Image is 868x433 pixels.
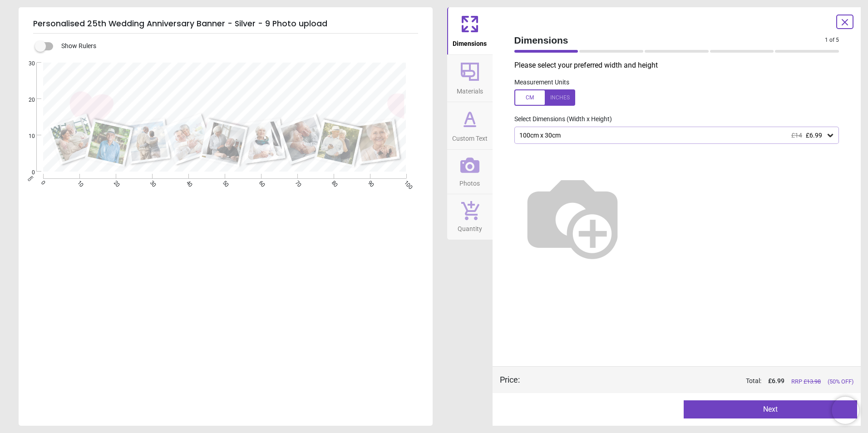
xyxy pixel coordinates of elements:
[447,102,493,149] button: Custom Text
[507,115,612,124] label: Select Dimensions (Width x Height)
[18,60,35,68] span: 30
[18,133,35,140] span: 10
[533,377,854,386] div: Total:
[791,378,821,386] span: RRP
[18,169,35,177] span: 0
[514,78,569,87] label: Measurement Units
[772,377,784,384] span: 6.99
[684,400,857,418] button: Next
[514,34,825,47] span: Dimensions
[447,55,493,102] button: Materials
[459,175,480,188] span: Photos
[768,377,784,386] span: £
[518,132,826,139] div: 100cm x 30cm
[447,150,493,194] button: Photos
[804,378,821,385] span: £ 13.98
[514,60,847,70] p: Please select your preferred width and height
[18,96,35,104] span: 20
[791,132,802,139] span: £14
[828,378,853,386] span: (50% OFF)
[514,158,631,275] img: Helper for size comparison
[452,130,488,143] span: Custom Text
[832,397,859,424] iframe: Brevo live chat
[500,374,520,385] div: Price :
[447,7,493,54] button: Dimensions
[806,132,822,139] span: £6.99
[40,41,433,52] div: Show Rulers
[825,36,839,44] span: 1 of 5
[457,83,483,96] span: Materials
[453,35,487,49] span: Dimensions
[33,15,418,34] h5: Personalised 25th Wedding Anniversary Banner - Silver - 9 Photo upload
[458,220,482,234] span: Quantity
[447,194,493,240] button: Quantity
